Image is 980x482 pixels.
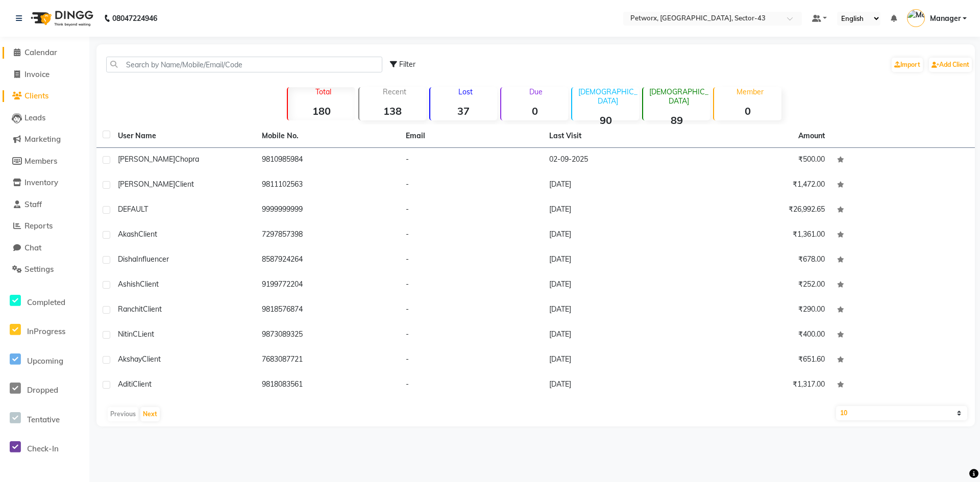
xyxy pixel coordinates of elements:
[118,305,143,314] span: Ranchit
[27,444,59,453] span: Check-In
[3,264,87,275] a: Settings
[543,173,687,198] td: [DATE]
[543,273,687,298] td: [DATE]
[543,148,687,173] td: 02-09-2025
[27,385,58,395] span: Dropped
[24,177,58,187] span: Inventory
[543,323,687,348] td: [DATE]
[3,90,87,102] a: Clients
[400,223,544,248] td: -
[142,354,161,364] span: Client
[118,329,133,339] span: Nitin
[687,148,831,173] td: ₹500.00
[687,223,831,248] td: ₹1,361.00
[118,205,148,214] span: DEFAULT
[118,379,133,389] span: Aditi
[687,198,831,223] td: ₹26,992.65
[3,156,87,167] a: Members
[140,407,160,421] button: Next
[792,124,831,147] th: Amount
[543,373,687,398] td: [DATE]
[434,87,497,96] p: Lost
[256,248,400,273] td: 8587924264
[118,180,175,189] span: [PERSON_NAME]
[118,280,140,289] span: Ashish
[400,124,544,148] th: Email
[687,173,831,198] td: ₹1,472.00
[133,379,152,389] span: Client
[136,255,169,264] span: Influencer
[718,87,781,96] p: Member
[118,155,175,164] span: [PERSON_NAME]
[24,156,57,166] span: Members
[363,87,426,96] p: Recent
[687,323,831,348] td: ₹400.00
[3,220,87,232] a: Reports
[3,134,87,145] a: Marketing
[106,57,382,72] input: Search by Name/Mobile/Email/Code
[3,47,87,59] a: Calendar
[256,273,400,298] td: 9199772204
[543,248,687,273] td: [DATE]
[543,348,687,373] td: [DATE]
[543,223,687,248] td: [DATE]
[400,248,544,273] td: -
[27,356,63,366] span: Upcoming
[140,280,159,289] span: Client
[27,326,65,336] span: InProgress
[24,199,42,209] span: Staff
[24,134,61,144] span: Marketing
[112,4,157,33] b: 08047224946
[687,373,831,398] td: ₹1,317.00
[501,105,568,117] strong: 0
[3,242,87,254] a: Chat
[892,58,923,72] a: Import
[687,273,831,298] td: ₹252.00
[138,230,157,239] span: Client
[400,298,544,323] td: -
[687,348,831,373] td: ₹651.60
[24,221,53,231] span: Reports
[256,223,400,248] td: 7297857398
[118,354,142,364] span: Akshay
[714,105,781,117] strong: 0
[400,173,544,198] td: -
[930,13,961,24] span: Manager
[576,87,639,106] p: [DEMOGRAPHIC_DATA]
[256,323,400,348] td: 9873089325
[288,105,355,117] strong: 180
[3,69,87,81] a: Invoice
[24,91,48,100] span: Clients
[256,298,400,323] td: 9818576874
[143,305,162,314] span: Client
[256,148,400,173] td: 9810985984
[400,373,544,398] td: -
[399,60,415,69] span: Filter
[400,323,544,348] td: -
[907,9,925,27] img: Manager
[118,255,136,264] span: Disha
[24,243,41,252] span: Chat
[400,148,544,173] td: -
[400,348,544,373] td: -
[27,297,65,307] span: Completed
[175,155,199,164] span: Chopra
[3,112,87,124] a: Leads
[256,124,400,148] th: Mobile No.
[430,105,497,117] strong: 37
[26,4,96,33] img: logo
[133,329,154,339] span: CLient
[572,114,639,126] strong: 90
[929,58,972,72] a: Add Client
[543,124,687,148] th: Last Visit
[643,114,710,126] strong: 89
[256,198,400,223] td: 9999999999
[24,264,54,274] span: Settings
[3,177,87,189] a: Inventory
[3,199,87,211] a: Staff
[24,113,45,122] span: Leads
[543,198,687,223] td: [DATE]
[687,298,831,323] td: ₹290.00
[112,124,256,148] th: User Name
[292,87,355,96] p: Total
